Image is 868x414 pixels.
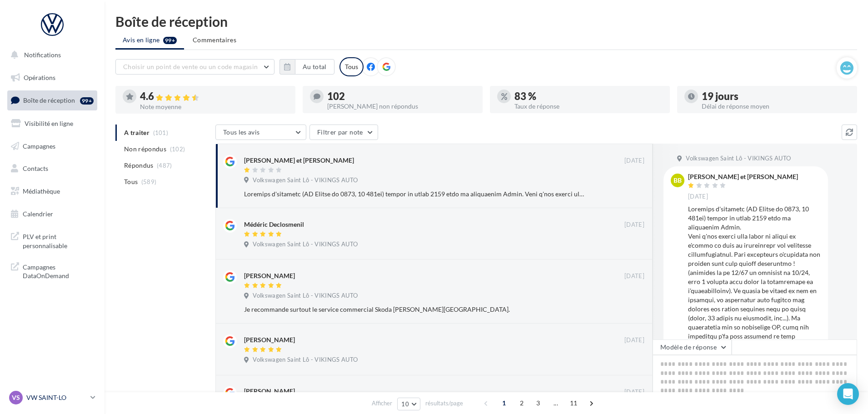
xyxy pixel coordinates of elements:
[327,91,475,101] div: 102
[170,145,185,153] span: (102)
[223,128,260,136] span: Tous les avis
[401,400,409,408] span: 10
[115,15,857,28] div: Boîte de réception
[688,193,708,201] span: [DATE]
[624,157,644,165] span: [DATE]
[653,339,732,355] button: Modèle de réponse
[7,389,97,406] a: VS VW SAINT-LO
[686,155,791,163] span: Volkswagen Saint Lô - VIKINGS AUTO
[244,271,295,280] div: [PERSON_NAME]
[549,396,563,410] span: ...
[244,190,585,199] div: Loremips d'sitametc (AD Elitse do 0873, 10 481ei) tempor in utlab 2159 etdo ma aliquaenim Admin. ...
[26,393,87,402] p: VW SAINT-LO
[23,187,60,195] span: Médiathèque
[23,261,94,280] span: Campagnes DataOnDemand
[140,91,288,102] div: 4.6
[24,74,55,81] span: Opérations
[140,104,288,110] div: Note moyenne
[244,156,354,165] div: [PERSON_NAME] et [PERSON_NAME]
[624,221,644,229] span: [DATE]
[514,91,663,101] div: 83 %
[244,387,295,396] div: [PERSON_NAME]
[5,90,99,110] a: Boîte de réception99+
[244,220,304,229] div: Médéric Declosmenil
[23,96,75,104] span: Boîte de réception
[372,399,392,408] span: Afficher
[295,59,334,75] button: Au total
[837,383,859,405] div: Open Intercom Messenger
[124,161,154,170] span: Répondus
[115,59,274,75] button: Choisir un point de vente ou un code magasin
[279,59,334,75] button: Au total
[531,396,545,410] span: 3
[23,142,55,150] span: Campagnes
[327,103,475,110] div: [PERSON_NAME] non répondus
[514,396,529,410] span: 2
[339,57,364,76] div: Tous
[673,176,682,185] span: BB
[688,174,798,180] div: [PERSON_NAME] et [PERSON_NAME]
[124,145,166,154] span: Non répondus
[123,63,258,70] span: Choisir un point de vente ou un code magasin
[624,272,644,280] span: [DATE]
[80,97,94,105] div: 99+
[23,165,48,172] span: Contacts
[244,335,295,344] div: [PERSON_NAME]
[624,388,644,396] span: [DATE]
[24,51,61,59] span: Notifications
[624,336,644,344] span: [DATE]
[514,103,663,110] div: Taux de réponse
[5,114,99,133] a: Visibilité en ligne
[497,396,511,410] span: 1
[5,257,99,284] a: Campagnes DataOnDemand
[157,162,172,169] span: (487)
[5,205,99,224] a: Calendrier
[253,176,358,185] span: Volkswagen Saint Lô - VIKINGS AUTO
[5,68,99,87] a: Opérations
[253,356,358,364] span: Volkswagen Saint Lô - VIKINGS AUTO
[397,398,420,410] button: 10
[244,305,585,314] div: Je recommande surtout le service commercial Skoda [PERSON_NAME][GEOGRAPHIC_DATA].
[253,292,358,300] span: Volkswagen Saint Lô - VIKINGS AUTO
[566,396,581,410] span: 11
[5,159,99,178] a: Contacts
[5,137,99,156] a: Campagnes
[12,393,20,402] span: VS
[253,240,358,249] span: Volkswagen Saint Lô - VIKINGS AUTO
[23,210,53,218] span: Calendrier
[124,177,138,186] span: Tous
[25,120,73,127] span: Visibilité en ligne
[5,45,95,65] button: Notifications
[23,230,94,250] span: PLV et print personnalisable
[215,125,306,140] button: Tous les avis
[702,91,850,101] div: 19 jours
[5,227,99,254] a: PLV et print personnalisable
[141,178,157,185] span: (589)
[309,125,378,140] button: Filtrer par note
[702,103,850,110] div: Délai de réponse moyen
[425,399,463,408] span: résultats/page
[5,182,99,201] a: Médiathèque
[193,35,236,45] span: Commentaires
